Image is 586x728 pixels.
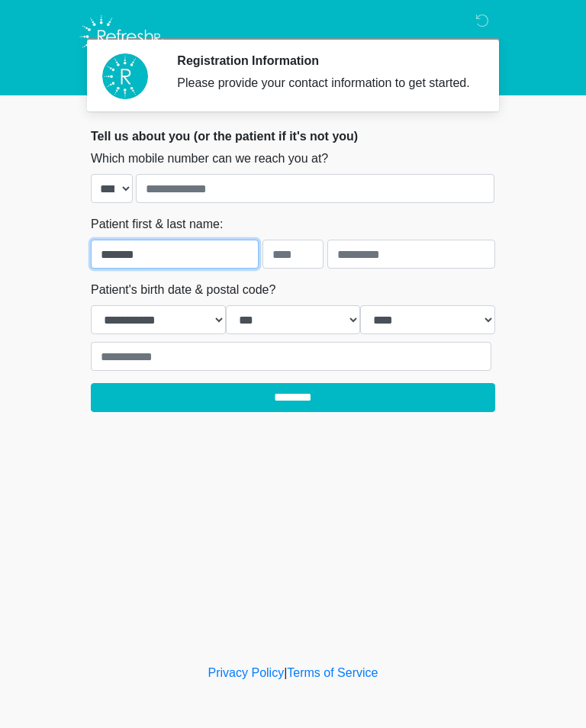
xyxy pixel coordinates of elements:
div: Please provide your contact information to get started. [177,74,472,92]
img: Refresh RX Logo [76,11,168,62]
label: Patient first & last name: [91,215,223,234]
a: Privacy Policy [208,666,285,679]
h2: Tell us about you (or the patient if it's not you) [91,129,495,143]
a: Terms of Service [287,666,378,679]
label: Which mobile number can we reach you at? [91,150,328,168]
img: Agent Avatar [102,53,148,99]
a: | [284,666,287,679]
label: Patient's birth date & postal code? [91,281,275,299]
